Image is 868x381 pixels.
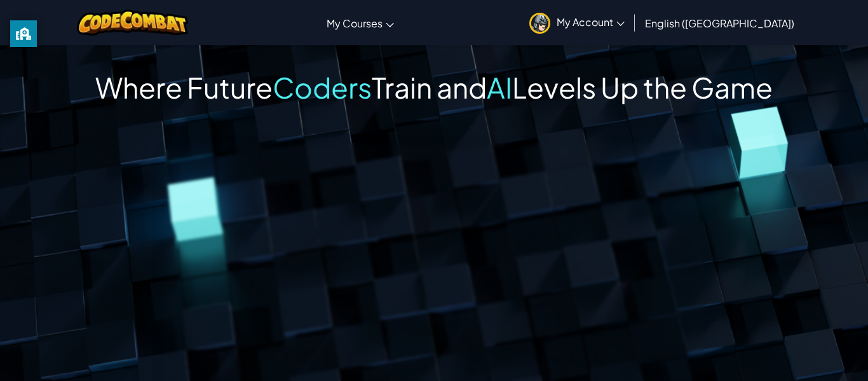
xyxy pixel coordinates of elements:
[645,17,794,30] span: English ([GEOGRAPHIC_DATA])
[95,69,273,105] span: Where Future
[372,69,487,105] span: Train and
[512,69,773,105] span: Levels Up the Game
[487,69,512,105] span: AI
[529,13,550,34] img: avatar
[327,17,383,30] span: My Courses
[77,10,188,36] img: CodeCombat logo
[557,15,625,29] span: My Account
[273,69,372,105] span: Coders
[10,20,37,47] button: privacy banner
[523,3,631,43] a: My Account
[639,6,801,40] a: English ([GEOGRAPHIC_DATA])
[320,6,400,40] a: My Courses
